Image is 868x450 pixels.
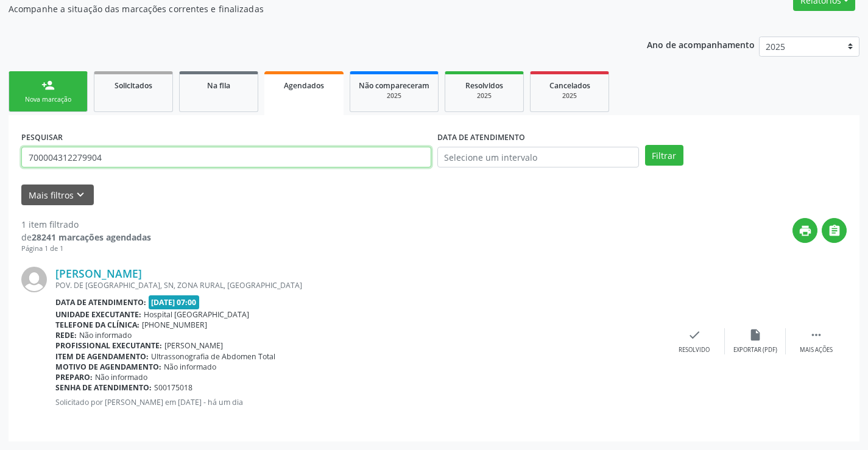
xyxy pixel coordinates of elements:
[95,372,147,382] span: Não informado
[142,320,207,330] span: [PHONE_NUMBER]
[55,340,162,351] b: Profissional executante:
[359,80,429,91] span: Não compareceram
[55,309,141,320] b: Unidade executante:
[55,267,142,280] a: [PERSON_NAME]
[645,145,683,166] button: Filtrar
[799,224,812,237] i: print
[55,280,664,290] div: POV. DE [GEOGRAPHIC_DATA], SN, ZONA RURAL, [GEOGRAPHIC_DATA]
[679,346,710,354] div: Resolvido
[55,330,77,340] b: Rede:
[21,244,151,254] div: Página 1 de 1
[549,80,590,91] span: Cancelados
[437,128,525,147] label: DATA DE ATENDIMENTO
[688,328,701,342] i: check
[207,80,230,91] span: Na fila
[21,231,151,244] div: de
[454,91,515,100] div: 2025
[55,372,93,382] b: Preparo:
[828,224,841,237] i: 
[41,79,55,92] div: person_add
[151,351,275,362] span: Ultrassonografia de Abdomen Total
[21,147,431,167] input: Nome, CNS
[144,309,249,320] span: Hospital [GEOGRAPHIC_DATA]
[55,297,146,308] b: Data de atendimento:
[284,80,324,91] span: Agendados
[822,218,847,243] button: 
[21,128,63,147] label: PESQUISAR
[749,328,762,342] i: insert_drive_file
[792,218,817,243] button: print
[359,91,429,100] div: 2025
[55,351,149,362] b: Item de agendamento:
[164,362,216,372] span: Não informado
[9,2,604,15] p: Acompanhe a situação das marcações correntes e finalizadas
[647,37,755,52] p: Ano de acompanhamento
[74,188,87,202] i: keyboard_arrow_down
[154,382,192,393] span: S00175018
[21,267,47,292] img: img
[32,231,151,243] strong: 28241 marcações agendadas
[55,382,152,393] b: Senha de atendimento:
[115,80,152,91] span: Solicitados
[21,218,151,231] div: 1 item filtrado
[810,328,823,342] i: 
[733,346,777,354] div: Exportar (PDF)
[800,346,833,354] div: Mais ações
[465,80,503,91] span: Resolvidos
[164,340,223,351] span: [PERSON_NAME]
[149,295,200,309] span: [DATE] 07:00
[79,330,132,340] span: Não informado
[437,147,639,167] input: Selecione um intervalo
[55,320,139,330] b: Telefone da clínica:
[55,397,664,407] p: Solicitado por [PERSON_NAME] em [DATE] - há um dia
[55,362,161,372] b: Motivo de agendamento:
[539,91,600,100] div: 2025
[21,185,94,206] button: Mais filtroskeyboard_arrow_down
[18,95,79,104] div: Nova marcação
